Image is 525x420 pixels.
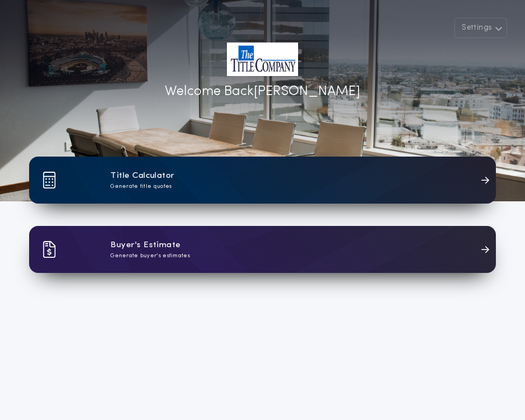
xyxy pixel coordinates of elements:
h1: Title Calculator [110,169,174,182]
h1: Buyer's Estimate [110,239,180,252]
button: Settings [454,18,507,38]
a: card iconTitle CalculatorGenerate title quotes [29,157,496,204]
img: account-logo [227,43,298,76]
a: card iconBuyer's EstimateGenerate buyer's estimates [29,226,496,273]
p: Generate buyer's estimates [110,252,190,260]
img: card icon [43,241,56,258]
p: Welcome Back [PERSON_NAME] [165,82,360,102]
p: Generate title quotes [110,182,171,191]
img: card icon [43,172,56,188]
